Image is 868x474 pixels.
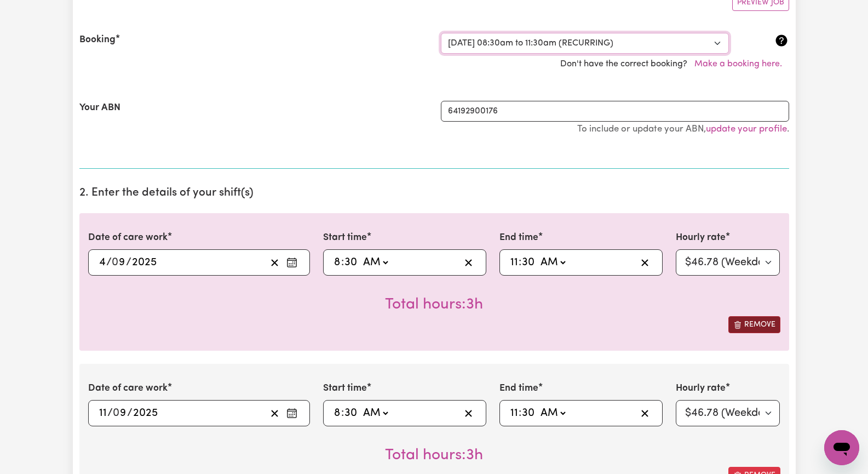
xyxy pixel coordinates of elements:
[88,381,168,396] label: Date of care work
[519,256,521,269] span: :
[521,405,535,421] input: --
[344,405,358,421] input: --
[510,405,519,421] input: --
[283,405,301,421] button: Enter the date of care work
[499,231,538,245] label: End time
[127,407,133,419] span: /
[385,297,483,312] span: Total hours worked: 3 hours
[283,254,301,271] button: Enter the date of care work
[79,101,120,115] label: Your ABN
[334,254,341,271] input: --
[385,448,483,463] span: Total hours worked: 3 hours
[88,231,168,245] label: Date of care work
[133,405,158,421] input: ----
[519,407,521,419] span: :
[113,405,127,421] input: --
[499,381,538,396] label: End time
[521,254,535,271] input: --
[560,60,789,68] span: Don't have the correct booking?
[112,257,118,268] span: 0
[341,407,344,419] span: :
[323,231,367,245] label: Start time
[334,405,341,421] input: --
[676,231,726,245] label: Hourly rate
[323,381,367,396] label: Start time
[112,254,126,271] input: --
[341,256,344,269] span: :
[510,254,519,271] input: --
[126,256,131,269] span: /
[266,405,283,421] button: Clear date
[706,124,787,134] a: update your profile
[344,254,358,271] input: --
[577,124,789,134] small: To include or update your ABN, .
[99,405,107,421] input: --
[99,254,106,271] input: --
[676,381,726,396] label: Hourly rate
[687,54,789,75] button: Make a booking here.
[107,407,113,419] span: /
[824,430,859,465] iframe: Button to launch messaging window
[266,254,283,271] button: Clear date
[113,408,119,419] span: 0
[79,186,789,200] h2: 2. Enter the details of your shift(s)
[728,316,780,333] button: Remove this shift
[131,254,157,271] input: ----
[79,33,116,47] label: Booking
[106,256,112,269] span: /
